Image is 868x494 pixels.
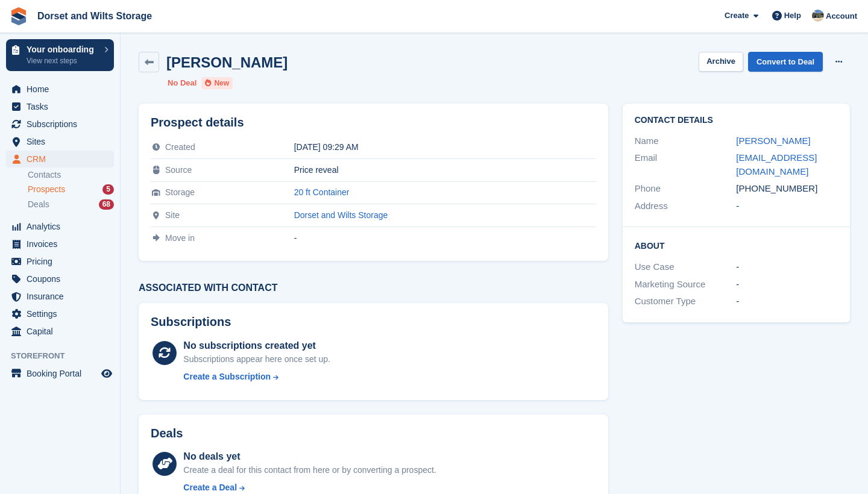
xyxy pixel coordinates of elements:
[165,165,192,175] span: Source
[27,288,99,305] span: Insurance
[725,10,749,22] span: Create
[635,278,737,292] div: Marketing Source
[294,233,596,243] div: -
[6,270,114,287] a: menu
[28,169,114,181] a: Contacts
[27,45,98,54] p: Your onboarding
[6,236,114,252] a: menu
[183,370,271,383] div: Create a Subscription
[28,184,65,195] span: Prospects
[6,365,114,382] a: menu
[183,370,330,383] a: Create a Subscription
[294,210,388,220] a: Dorset and Wilts Storage
[635,116,838,125] h2: Contact Details
[10,7,28,25] img: stora-icon-8386f47178a22dfd0bd8f6a31ec36ba5ce8667c1dd55bd0f319d3a0aa187defe.svg
[6,151,114,167] a: menu
[635,134,737,148] div: Name
[736,260,838,274] div: -
[151,116,596,130] h2: Prospect details
[183,339,330,353] div: No subscriptions created yet
[27,151,99,167] span: CRM
[748,52,823,72] a: Convert to Deal
[183,353,330,366] div: Subscriptions appear here once set up.
[165,210,180,220] span: Site
[6,116,114,133] a: menu
[6,133,114,150] a: menu
[28,199,49,210] span: Deals
[99,366,114,381] a: Preview store
[736,278,838,292] div: -
[183,481,237,494] div: Create a Deal
[183,464,436,477] div: Create a deal for this contact from here or by converting a prospect.
[826,10,857,22] span: Account
[27,116,99,133] span: Subscriptions
[736,182,838,196] div: [PHONE_NUMBER]
[635,260,737,274] div: Use Case
[294,142,596,152] div: [DATE] 09:29 AM
[812,10,824,22] img: Ben Chick
[6,305,114,322] a: menu
[27,365,99,382] span: Booking Portal
[6,253,114,270] a: menu
[27,81,99,98] span: Home
[27,270,99,287] span: Coupons
[139,283,608,293] h3: Associated with contact
[27,133,99,150] span: Sites
[736,136,810,146] a: [PERSON_NAME]
[27,323,99,340] span: Capital
[635,151,737,178] div: Email
[736,199,838,213] div: -
[635,239,838,251] h2: About
[27,218,99,235] span: Analytics
[6,39,114,71] a: Your onboarding View next steps
[6,81,114,98] a: menu
[28,198,114,211] a: Deals 68
[6,288,114,305] a: menu
[165,187,195,197] span: Storage
[27,305,99,322] span: Settings
[183,449,436,464] div: No deals yet
[27,98,99,115] span: Tasks
[151,315,596,329] h2: Subscriptions
[736,152,817,177] a: [EMAIL_ADDRESS][DOMAIN_NAME]
[635,295,737,308] div: Customer Type
[168,77,197,89] li: No Deal
[6,98,114,115] a: menu
[27,253,99,270] span: Pricing
[784,10,801,22] span: Help
[28,183,114,196] a: Prospects 5
[635,199,737,213] div: Address
[294,187,350,197] a: 20 ft Container
[201,77,233,89] li: New
[27,236,99,252] span: Invoices
[635,182,737,196] div: Phone
[27,55,98,66] p: View next steps
[736,295,838,308] div: -
[699,52,743,72] button: Archive
[151,427,183,440] h2: Deals
[166,54,288,70] h2: [PERSON_NAME]
[165,142,195,152] span: Created
[102,184,114,195] div: 5
[183,481,436,494] a: Create a Deal
[99,199,114,210] div: 68
[6,218,114,235] a: menu
[33,6,157,26] a: Dorset and Wilts Storage
[6,323,114,340] a: menu
[165,233,195,243] span: Move in
[294,165,596,175] div: Price reveal
[11,350,120,362] span: Storefront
